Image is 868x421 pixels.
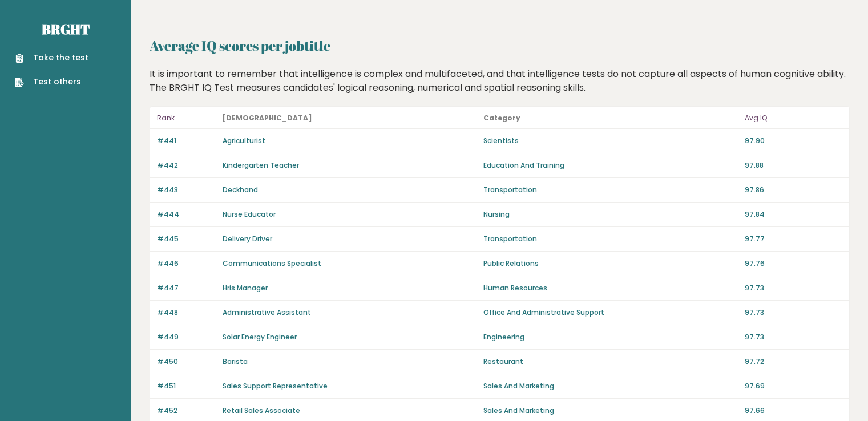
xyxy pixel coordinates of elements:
a: Administrative Assistant [223,307,311,317]
b: Category [483,113,520,123]
a: Barista [223,357,248,366]
p: Engineering [483,332,737,342]
p: #451 [157,381,216,391]
p: #442 [157,160,216,171]
b: [DEMOGRAPHIC_DATA] [223,113,312,123]
p: Human Resources [483,283,737,293]
p: 97.88 [745,160,842,171]
a: Communications Specialist [223,258,321,268]
a: Nurse Educator [223,209,276,219]
p: #449 [157,332,216,342]
p: #441 [157,136,216,146]
p: 97.77 [745,234,842,244]
p: Rank [157,111,216,125]
p: Sales And Marketing [483,381,737,391]
p: 97.73 [745,307,842,318]
a: Kindergarten Teacher [223,160,299,170]
p: 97.73 [745,283,842,293]
p: 97.73 [745,332,842,342]
div: It is important to remember that intelligence is complex and multifaceted, and that intelligence ... [146,67,854,95]
p: 97.76 [745,258,842,269]
a: Hris Manager [223,283,268,293]
p: Sales And Marketing [483,406,737,416]
p: #447 [157,283,216,293]
p: Scientists [483,136,737,146]
h2: Average IQ scores per jobtitle [150,35,850,56]
p: #445 [157,234,216,244]
a: Test others [15,76,88,88]
p: #452 [157,406,216,416]
p: 97.86 [745,185,842,195]
p: #446 [157,258,216,269]
p: Restaurant [483,357,737,367]
a: Agriculturist [223,136,265,145]
p: Office And Administrative Support [483,307,737,318]
a: Take the test [15,52,88,64]
p: 97.72 [745,357,842,367]
p: 97.66 [745,406,842,416]
p: 97.69 [745,381,842,391]
a: Brght [42,20,90,38]
p: #443 [157,185,216,195]
p: Public Relations [483,258,737,269]
a: Sales Support Representative [223,381,328,391]
p: #444 [157,209,216,220]
p: Education And Training [483,160,737,171]
p: Nursing [483,209,737,220]
p: #448 [157,307,216,318]
p: #450 [157,357,216,367]
p: 97.84 [745,209,842,220]
p: Transportation [483,185,737,195]
p: Transportation [483,234,737,244]
p: 97.90 [745,136,842,146]
p: Avg IQ [745,111,842,125]
a: Solar Energy Engineer [223,332,297,342]
a: Delivery Driver [223,234,272,244]
a: Retail Sales Associate [223,406,300,415]
a: Deckhand [223,185,258,195]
